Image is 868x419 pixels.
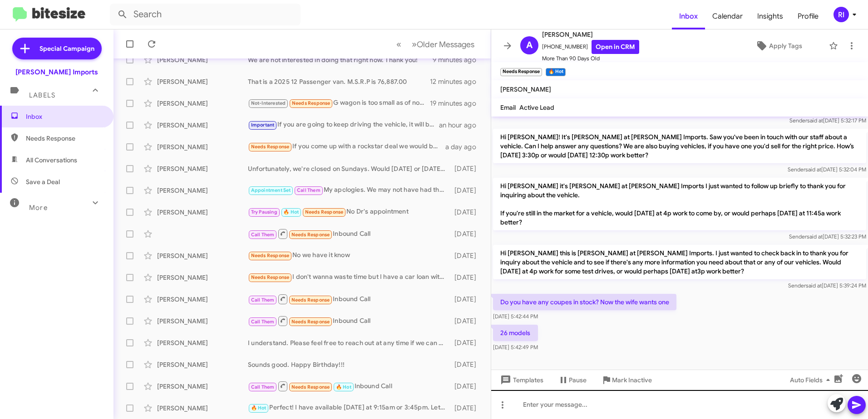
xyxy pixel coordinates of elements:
div: [PERSON_NAME] [157,295,248,304]
div: No we have it know [248,250,450,261]
div: [DATE] [450,295,483,304]
span: « [396,39,401,50]
span: Try Pausing [251,209,277,215]
div: I don't wanna waste time but I have a car loan with coastlife but I could've traded it in a year ... [248,272,450,283]
div: [DATE] [450,360,483,369]
span: Needs Response [291,319,330,325]
span: Call Them [297,187,321,193]
span: More Than 90 Days Old [542,54,639,63]
div: [PERSON_NAME] [157,404,248,413]
span: 🔥 Hot [251,405,266,411]
span: Special Campaign [39,44,94,53]
span: [DATE] 5:42:44 PM [493,313,538,320]
span: All Conversations [26,156,77,165]
div: an hour ago [439,121,483,130]
span: Save a Deal [26,177,60,186]
div: [DATE] [450,317,483,326]
div: I understand. Please feel free to reach out at any time if we can be of assistance [248,338,450,347]
p: 26 models [493,325,538,341]
div: [DATE] [450,404,483,413]
div: Inbound Call [248,380,450,392]
div: Unfortunately, we're closed on Sundays. Would [DATE] or [DATE] work out for you? And yes, for a f... [248,164,450,173]
span: Needs Response [291,232,330,238]
div: Inbound Call [248,315,450,326]
span: Sender [DATE] 5:32:23 PM [789,233,866,240]
span: Labels [29,91,55,99]
nav: Page navigation example [391,35,480,54]
div: If you come up with a rockstar deal we would be open to purchasing something with you guys in sam... [248,141,445,152]
div: [DATE] [450,273,483,282]
a: Inbox [672,3,705,29]
span: said at [807,117,823,124]
p: Hi [PERSON_NAME] it's [PERSON_NAME] at [PERSON_NAME] Imports I just wanted to follow up briefly t... [493,178,866,230]
span: Needs Response [305,209,344,215]
span: Needs Response [251,144,290,150]
a: Open in CRM [592,40,639,54]
span: Call Them [251,297,275,303]
p: Hi [PERSON_NAME]! It's [PERSON_NAME] at [PERSON_NAME] Imports. Saw you've been in touch with our ... [493,129,866,163]
span: Insights [750,3,790,29]
a: Profile [790,3,826,29]
span: Calendar [705,3,750,29]
span: Call Them [251,232,275,238]
div: We are not interested in doing that right now. Thank you! [248,55,433,64]
a: Special Campaign [12,38,102,59]
div: [PERSON_NAME] [157,77,248,86]
span: Email [500,103,516,112]
span: said at [806,282,822,289]
div: a day ago [445,142,483,151]
span: Inbox [26,112,103,121]
div: [PERSON_NAME] [157,382,248,391]
div: 19 minutes ago [430,99,483,108]
div: If you are going to keep driving the vehicle, it will be best to renew the registration to avoid ... [248,120,439,130]
span: Apply Tags [769,38,802,54]
span: Pause [569,372,587,388]
div: [PERSON_NAME] [157,208,248,217]
span: Sender [DATE] 5:32:04 PM [788,166,866,173]
div: [PERSON_NAME] [157,360,248,369]
div: [DATE] [450,229,483,239]
span: Sender [DATE] 5:39:24 PM [788,282,866,289]
button: Previous [391,35,407,54]
div: No Dr's appointment [248,207,450,217]
div: [PERSON_NAME] [157,317,248,326]
span: Sender [DATE] 5:32:17 PM [789,117,866,124]
div: [PERSON_NAME] [157,121,248,130]
span: said at [807,233,823,240]
div: [DATE] [450,164,483,173]
span: Auto Fields [790,372,833,388]
button: Apply Tags [732,38,824,54]
div: My apologies. We may not have had the staff for a proper detail being so late in the day. I'll ha... [248,185,450,195]
span: Not-Interested [251,100,286,106]
span: Mark Inactive [612,372,652,388]
span: Appointment Set [251,187,291,193]
div: Inbound Call [248,228,450,239]
span: Needs Response [26,134,103,143]
div: RI [833,7,849,22]
span: [PERSON_NAME] [500,85,551,93]
span: Needs Response [292,100,330,106]
div: Perfect! I have available [DATE] at 9:15am or 3:45pm. Let me know if either of those times work f... [248,403,450,413]
div: G wagon is too small as of now will all the kids. Maybe next year [248,98,430,108]
span: Older Messages [417,39,474,49]
div: [PERSON_NAME] [157,164,248,173]
div: [DATE] [450,338,483,347]
span: » [412,39,417,50]
span: Call Them [251,319,275,325]
div: [PERSON_NAME] [157,99,248,108]
div: 9 minutes ago [433,55,483,64]
p: Hi [PERSON_NAME] this is [PERSON_NAME] at [PERSON_NAME] Imports. I just wanted to check back in t... [493,245,866,279]
span: More [29,204,48,212]
span: Important [251,122,275,128]
span: A [526,38,533,53]
div: That is a 2025 12 Passenger van. M.S.R.P is 76,887.00 [248,77,430,86]
button: Mark Inactive [594,372,659,388]
div: Inbound Call [248,293,450,305]
span: Active Lead [519,103,554,112]
div: [DATE] [450,251,483,260]
div: [DATE] [450,186,483,195]
div: Sounds good. Happy Birthday!!! [248,360,450,369]
span: Needs Response [291,384,330,390]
